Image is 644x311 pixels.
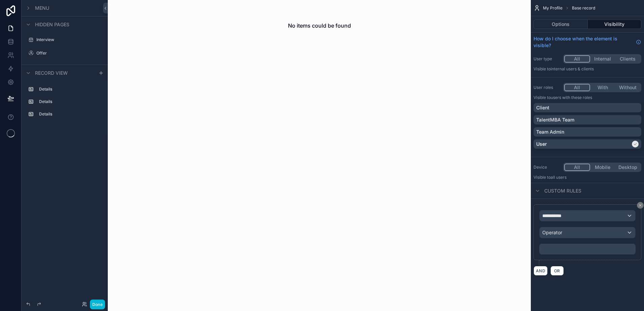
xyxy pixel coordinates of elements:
[588,20,642,29] button: Visibility
[534,175,641,180] p: Visible to
[534,20,588,29] button: Options
[534,85,560,90] label: User roles
[551,95,592,100] span: Users with these roles
[534,266,548,276] button: AND
[543,5,562,11] span: My Profile
[536,141,547,147] p: User
[590,84,615,91] button: With
[544,187,581,194] span: Custom rules
[615,164,640,171] button: Desktop
[39,111,101,117] label: Details
[564,84,590,91] button: All
[553,268,561,273] span: OR
[551,66,594,71] span: Internal users & clients
[572,5,595,11] span: Base record
[590,164,615,171] button: Mobile
[550,266,564,276] button: OR
[534,56,560,62] label: User type
[36,37,102,42] label: Interview
[35,70,68,76] span: Record view
[534,35,641,49] a: How do I choose when the element is visible?
[22,81,108,126] div: scrollable content
[35,5,49,11] span: Menu
[36,50,102,56] label: Offer
[39,87,101,92] label: Details
[564,164,590,171] button: All
[536,104,549,111] p: Client
[534,66,641,72] p: Visible to
[90,300,105,309] button: Done
[542,230,562,235] span: Operator
[536,129,564,135] p: Team Admin
[35,21,69,28] span: Hidden pages
[39,99,101,104] label: Details
[539,227,636,238] button: Operator
[564,55,590,63] button: All
[534,35,633,49] span: How do I choose when the element is visible?
[534,165,560,170] label: Device
[536,116,574,123] p: TalentMBA Team
[615,55,640,63] button: Clients
[534,95,641,100] p: Visible to
[615,84,640,91] button: Without
[590,55,615,63] button: Internal
[551,175,567,180] span: all users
